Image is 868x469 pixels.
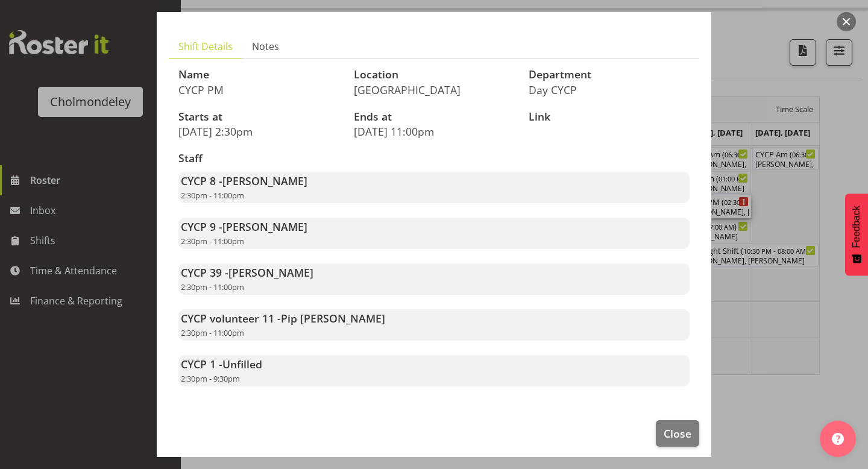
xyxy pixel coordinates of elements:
span: [PERSON_NAME] [228,265,313,280]
strong: CYCP 9 - [181,219,307,234]
strong: CYCP 8 - [181,174,307,188]
span: 2:30pm - 11:00pm [181,236,244,247]
strong: CYCP 1 - [181,357,262,371]
h3: Name [178,69,339,81]
h3: Location [354,69,515,81]
span: Shift Details [178,39,233,54]
span: Close [664,426,691,441]
h3: Staff [178,153,690,165]
span: Unfilled [222,357,262,371]
strong: CYCP volunteer 11 - [181,311,385,326]
p: [DATE] 2:30pm [178,125,339,138]
p: Day CYCP [529,83,690,96]
span: 2:30pm - 9:30pm [181,373,240,384]
button: Close [656,420,699,447]
strong: CYCP 39 - [181,265,313,280]
span: 2:30pm - 11:00pm [181,327,244,338]
p: [DATE] 11:00pm [354,125,515,138]
h3: Link [529,111,690,123]
h3: Starts at [178,111,339,123]
span: [PERSON_NAME] [222,219,307,234]
h3: Department [529,69,690,81]
p: CYCP PM [178,83,339,96]
button: Feedback - Show survey [845,194,868,275]
span: 2:30pm - 11:00pm [181,190,244,201]
img: help-xxl-2.png [832,433,844,445]
h3: Ends at [354,111,515,123]
span: [PERSON_NAME] [222,174,307,188]
span: Feedback [851,206,862,248]
span: 2:30pm - 11:00pm [181,282,244,292]
span: Notes [252,39,279,54]
p: [GEOGRAPHIC_DATA] [354,83,515,96]
span: Pip [PERSON_NAME] [281,311,385,326]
